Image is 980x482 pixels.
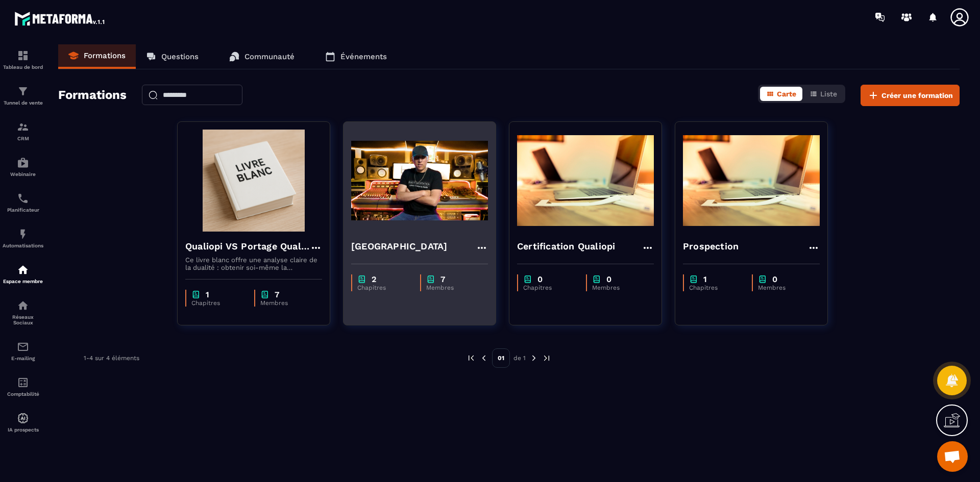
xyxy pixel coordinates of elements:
[703,274,707,284] p: 1
[260,299,312,307] p: Membres
[529,353,538,363] img: next
[17,121,29,133] img: formation
[3,113,43,149] a: formationformationCRM
[3,391,43,397] p: Comptabilité
[3,207,43,213] p: Planificateur
[3,256,43,292] a: automationsautomationsEspace membre
[606,274,611,284] p: 0
[467,353,476,363] img: prev
[523,274,532,284] img: chapter
[3,42,43,78] a: formationformationTableau de bord
[3,427,43,433] p: IA prospects
[861,85,960,106] button: Créer une formation
[3,314,43,325] p: Réseaux Sociaux
[513,354,526,362] p: de 1
[3,278,43,284] p: Espace membre
[84,51,126,60] p: Formations
[683,130,820,232] img: formation-background
[3,220,43,256] a: automationsautomationsAutomatisations
[84,354,139,362] p: 1-4 sur 4 éléments
[881,90,953,100] span: Créer une formation
[426,284,478,291] p: Membres
[340,52,387,61] p: Événements
[185,130,322,232] img: formation-background
[315,44,397,69] a: Événements
[3,292,43,333] a: social-networksocial-networkRéseaux Sociaux
[372,274,376,284] p: 2
[517,130,654,232] img: formation-background
[492,348,510,368] p: 01
[219,44,305,69] a: Communauté
[17,376,29,389] img: accountant
[803,87,843,101] button: Liste
[185,256,322,271] p: Ce livre blanc offre une analyse claire de la dualité : obtenir soi-même la certification Qualiop...
[351,239,447,253] h4: [GEOGRAPHIC_DATA]
[3,78,43,113] a: formationformationTunnel de vente
[760,87,802,101] button: Carte
[357,274,366,284] img: chapter
[440,274,445,284] p: 7
[3,369,43,404] a: accountantaccountantComptabilité
[3,333,43,369] a: emailemailE-mailing
[689,284,742,291] p: Chapitres
[3,64,43,70] p: Tableau de bord
[3,100,43,106] p: Tunnel de vente
[17,228,29,240] img: automations
[479,353,488,363] img: prev
[758,274,767,284] img: chapter
[426,274,435,284] img: chapter
[3,136,43,141] p: CRM
[244,52,295,61] p: Communauté
[3,185,43,220] a: schedulerschedulerPlanificateur
[689,274,698,284] img: chapter
[17,412,29,424] img: automations
[191,299,244,307] p: Chapitres
[937,441,968,472] a: Ouvrir le chat
[3,356,43,361] p: E-mailing
[3,171,43,177] p: Webinaire
[537,274,543,284] p: 0
[260,290,269,299] img: chapter
[58,44,136,69] a: Formations
[523,284,576,291] p: Chapitres
[542,353,551,363] img: next
[17,264,29,276] img: automations
[343,121,509,338] a: formation-background[GEOGRAPHIC_DATA]chapter2Chapitreschapter7Membres
[17,85,29,97] img: formation
[820,90,837,98] span: Liste
[592,274,601,284] img: chapter
[17,49,29,62] img: formation
[17,157,29,169] img: automations
[777,90,796,98] span: Carte
[772,274,777,284] p: 0
[509,121,675,338] a: formation-backgroundCertification Qualiopichapter0Chapitreschapter0Membres
[17,299,29,312] img: social-network
[675,121,841,338] a: formation-backgroundProspectionchapter1Chapitreschapter0Membres
[592,284,644,291] p: Membres
[206,290,209,299] p: 1
[517,239,615,253] h4: Certification Qualiopi
[351,130,488,232] img: formation-background
[58,85,127,106] h2: Formations
[185,239,310,253] h4: Qualiopi VS Portage Qualiopi
[683,239,739,253] h4: Prospection
[191,290,201,299] img: chapter
[758,284,810,291] p: Membres
[17,192,29,205] img: scheduler
[161,52,199,61] p: Questions
[17,341,29,353] img: email
[357,284,410,291] p: Chapitres
[3,149,43,185] a: automationsautomationsWebinaire
[275,290,279,299] p: 7
[14,9,106,28] img: logo
[177,121,343,338] a: formation-backgroundQualiopi VS Portage QualiopiCe livre blanc offre une analyse claire de la dua...
[3,243,43,248] p: Automatisations
[136,44,209,69] a: Questions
